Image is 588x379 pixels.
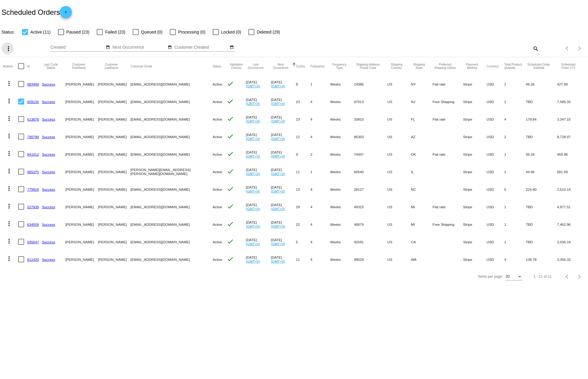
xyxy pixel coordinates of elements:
mat-cell: [DATE] [246,198,271,215]
mat-cell: USD [486,145,504,163]
mat-cell: Stripe [463,215,487,233]
a: 790790 [27,135,39,139]
a: (GMT+0) [246,189,260,193]
mat-icon: more_vert [5,115,13,122]
mat-cell: 1 [504,215,526,233]
mat-cell: Stripe [463,251,487,268]
mat-icon: check [227,133,234,140]
a: Success [42,258,55,261]
mat-cell: Weeks [330,215,354,233]
mat-cell: USD [486,215,504,233]
mat-cell: US [387,233,411,251]
span: Processing (0) [178,28,205,36]
mat-cell: 99029 [354,251,387,268]
mat-cell: [PERSON_NAME] [98,93,131,110]
a: 779918 [27,187,39,191]
mat-cell: 4 [310,128,330,145]
mat-cell: US [387,110,411,128]
mat-cell: 5 [296,233,310,251]
mat-cell: TBD [526,233,557,251]
mat-cell: 5 [504,180,526,198]
mat-cell: 3,347.15 [557,110,585,128]
mat-cell: 4 [310,251,330,268]
mat-cell: USD [486,128,504,145]
input: Created [50,45,105,50]
mat-cell: [PERSON_NAME] [98,251,131,268]
mat-cell: TBD [526,198,557,215]
span: Active [213,187,222,191]
mat-cell: [DATE] [271,215,296,233]
mat-cell: Stripe [463,93,487,110]
mat-icon: more_vert [5,150,13,157]
mat-cell: [PERSON_NAME] [65,180,98,198]
mat-cell: 1 [504,233,526,251]
a: (GMT+0) [246,207,260,211]
mat-cell: [DATE] [246,233,271,251]
a: 634559 [27,222,39,226]
mat-cell: 4 [310,215,330,233]
mat-cell: WA [411,251,433,268]
mat-cell: 7,585.33 [557,93,585,110]
mat-cell: [PERSON_NAME] [65,215,98,233]
span: Active [213,152,222,156]
mat-cell: Flat rate [433,110,463,128]
mat-cell: 22 [296,215,310,233]
mat-cell: [DATE] [271,233,296,251]
mat-header-cell: Actions [3,57,18,75]
a: (GMT+0) [246,119,260,123]
mat-cell: Free Shipping [433,93,463,110]
mat-cell: US [387,128,411,145]
button: Next page [573,42,586,54]
button: Change sorting for FrequencyType [330,63,349,70]
a: (GMT+0) [271,189,285,193]
mat-icon: more_vert [5,80,13,87]
span: 20 [506,274,509,279]
span: Active [213,205,222,209]
mat-cell: 74447 [354,145,387,163]
mat-cell: Weeks [330,251,354,268]
mat-cell: Weeks [330,233,354,251]
mat-cell: US [387,145,411,163]
button: Change sorting for Id [27,64,30,68]
button: Change sorting for CustomerFirstName [65,63,92,70]
mat-cell: US [387,75,411,93]
a: 527939 [27,205,39,209]
mat-cell: USD [486,180,504,198]
mat-cell: USD [486,93,504,110]
button: Change sorting for CustomerLastName [98,63,125,70]
mat-header-cell: Validation Checks [227,57,246,75]
a: (GMT+0) [271,137,285,141]
mat-cell: [DATE] [246,163,271,180]
mat-cell: [DATE] [246,110,271,128]
mat-cell: Weeks [330,128,354,145]
mat-icon: check [227,168,234,175]
mat-cell: 46.26 [526,145,557,163]
mat-cell: MI [411,198,433,215]
mat-cell: [PERSON_NAME] [98,128,131,145]
mat-icon: check [227,115,234,122]
mat-cell: Weeks [330,198,354,215]
mat-cell: 86303 [354,128,387,145]
a: (GMT+0) [271,259,285,263]
mat-cell: Stripe [463,198,487,215]
mat-cell: [EMAIL_ADDRESS][DOMAIN_NAME] [131,180,213,198]
mat-cell: USD [486,75,504,93]
button: Change sorting for ShippingState [411,63,427,70]
mat-icon: more_vert [5,132,13,140]
a: (GMT+0) [271,242,285,246]
a: (GMT+0) [246,154,260,158]
mat-cell: [EMAIL_ADDRESS][DOMAIN_NAME] [131,251,213,268]
mat-cell: 9 [296,145,310,163]
mat-cell: [DATE] [246,180,271,198]
span: Active [213,135,222,139]
mat-cell: 1 [504,163,526,180]
mat-cell: 2 [504,128,526,145]
mat-cell: USD [486,233,504,251]
mat-cell: [PERSON_NAME] [98,233,131,251]
button: Change sorting for NextOccurrenceUtc [271,63,291,70]
a: (GMT+0) [271,84,285,88]
button: Change sorting for Frequency [310,64,325,68]
mat-cell: 46.26 [526,75,557,93]
mat-cell: Flat rate [433,75,463,93]
mat-cell: 8,728.07 [557,128,585,145]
